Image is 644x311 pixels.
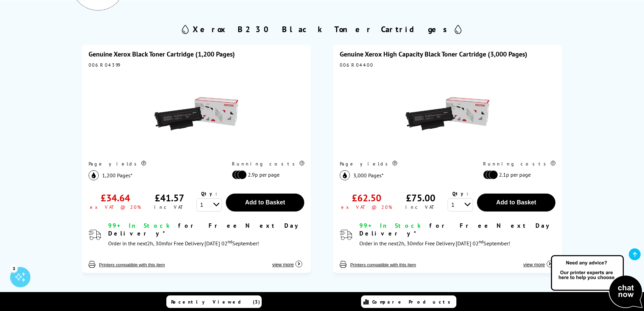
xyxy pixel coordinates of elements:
img: black_icon.svg [340,170,350,180]
h2: Xerox B230 Black Toner Cartridges [193,24,451,35]
div: £34.64 [101,192,130,204]
button: Add to Basket [477,194,555,212]
div: £75.00 [406,192,435,204]
span: for Free Next Day Delivery* [359,222,552,237]
div: ex VAT @ 20% [341,204,392,210]
div: Running costs [232,161,304,167]
button: Printers compatible with this item [348,262,418,268]
div: ex VAT @ 20% [90,204,141,210]
div: Running costs [483,161,555,167]
span: view more [272,262,294,267]
button: Add to Basket [226,194,304,212]
div: 006R04400 [340,62,555,68]
span: Order in the next for Free Delivery [DATE] 02 September! [108,240,259,247]
button: view more [270,255,304,268]
span: Qty: [452,191,468,197]
li: 2.9p per page [232,170,301,179]
span: Recently Viewed (3) [171,299,260,305]
a: Genuine Xerox High Capacity Black Toner Cartridge (3,000 Pages) [340,50,527,59]
span: Compare Products [372,299,454,305]
span: 3,000 Pages* [353,172,384,179]
span: for Free Next Day Delivery* [108,222,301,237]
span: view more [523,262,545,267]
a: Genuine Xerox Black Toner Cartridge (1,200 Pages) [89,50,235,59]
div: modal_delivery [359,222,555,248]
div: 3 [10,265,18,272]
span: 99+ In Stock [108,222,172,229]
h2: Xerox B230 Image Drums [234,290,410,300]
div: inc VAT [154,204,185,210]
div: Page yields [340,161,469,167]
span: 1,200 Pages* [102,172,133,179]
a: Recently Viewed (3) [166,295,262,308]
button: view more [521,255,555,268]
div: Page yields [89,161,218,167]
sup: nd [479,239,483,245]
a: Compare Products [361,295,456,308]
div: £62.50 [352,192,381,204]
div: modal_delivery [108,222,304,248]
span: Order in the next for Free Delivery [DATE] 02 September! [359,240,510,247]
button: Printers compatible with this item [97,262,167,268]
img: Xerox High Capacity Black Toner Cartridge (3,000 Pages) [405,71,490,156]
span: 2h, 30m [147,240,166,247]
img: black_icon.svg [89,170,99,180]
span: 2h, 30m [398,240,417,247]
div: 006R04399 [89,62,304,68]
li: 2.1p per page [483,170,552,179]
span: Qty: [201,191,217,197]
span: 99+ In Stock [359,222,424,229]
img: Open Live Chat window [549,254,644,310]
span: Add to Basket [245,199,285,206]
sup: nd [228,239,232,245]
div: £41.57 [155,192,184,204]
img: Xerox Black Toner Cartridge (1,200 Pages) [154,71,239,156]
div: inc VAT [405,204,436,210]
span: Add to Basket [496,199,536,206]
